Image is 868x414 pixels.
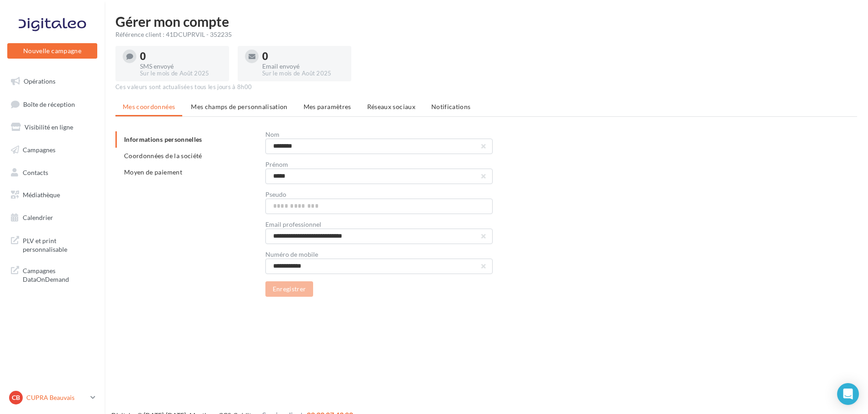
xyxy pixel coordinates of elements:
div: Prénom [265,161,493,168]
h1: Gérer mon compte [115,15,857,28]
div: SMS envoyé [140,63,222,70]
a: Médiathèque [5,185,99,205]
button: Nouvelle campagne [7,43,97,59]
a: Campagnes [5,140,99,160]
div: 0 [140,51,222,61]
a: Visibilité en ligne [5,118,99,137]
a: Opérations [5,72,99,91]
a: PLV et print personnalisable [5,231,99,258]
span: Moyen de paiement [124,168,182,176]
a: Boîte de réception [5,95,99,114]
span: PLV et print personnalisable [23,234,94,254]
span: Mes champs de personnalisation [191,103,288,110]
div: Ces valeurs sont actualisées tous les jours à 8h00 [115,83,857,91]
div: Sur le mois de Août 2025 [140,70,222,78]
span: Coordonnées de la société [124,152,202,160]
p: CUPRA Beauvais [26,393,87,402]
a: Contacts [5,163,99,182]
div: Numéro de mobile [265,251,493,258]
div: Email envoyé [262,63,344,70]
span: Mes paramètres [304,103,351,110]
div: Référence client : 41DCUPRVIL - 352235 [115,30,857,39]
span: Médiathèque [23,191,60,199]
a: CB CUPRA Beauvais [7,389,97,406]
span: CB [12,393,20,402]
span: Réseaux sociaux [367,103,415,110]
a: Campagnes DataOnDemand [5,261,99,288]
span: Boîte de réception [23,100,75,108]
div: Open Intercom Messenger [837,383,859,405]
span: Opérations [24,77,55,85]
div: Nom [265,131,493,138]
span: Campagnes DataOnDemand [23,264,94,284]
span: Contacts [23,168,48,176]
button: Enregistrer [265,281,314,297]
span: Visibilité en ligne [25,123,73,131]
div: Email professionnel [265,221,493,228]
div: Sur le mois de Août 2025 [262,70,344,78]
span: Campagnes [23,146,55,154]
span: Calendrier [23,214,53,221]
div: 0 [262,51,344,61]
div: Pseudo [265,191,493,198]
a: Calendrier [5,208,99,227]
span: Notifications [431,103,471,110]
